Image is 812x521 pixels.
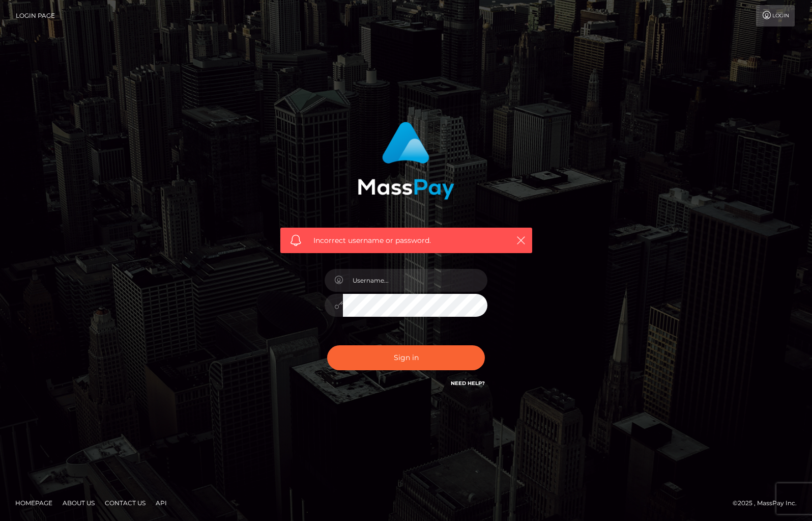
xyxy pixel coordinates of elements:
a: API [152,495,171,511]
input: Username... [343,269,487,292]
a: Login Page [16,5,55,26]
a: About Us [59,495,99,511]
a: Contact Us [101,495,150,511]
div: © 2025 , MassPay Inc. [733,498,804,509]
a: Login [756,5,795,26]
img: MassPay Login [358,122,454,200]
a: Homepage [11,495,56,511]
a: Need Help? [451,380,485,387]
span: Incorrect username or password. [313,235,499,246]
button: Sign in [327,345,485,370]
